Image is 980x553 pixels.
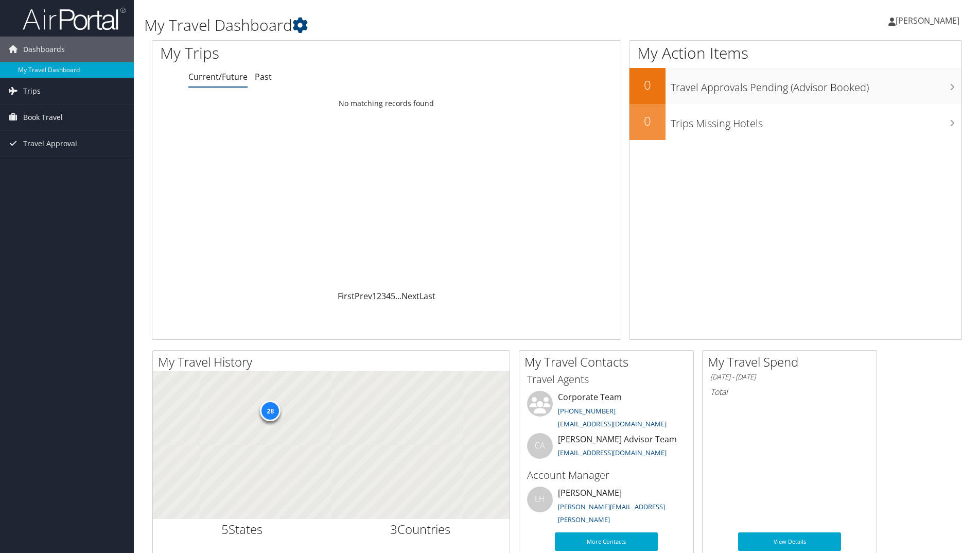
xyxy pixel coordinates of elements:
[522,433,691,466] li: [PERSON_NAME] Advisor Team
[152,94,621,113] td: No matching records found
[555,532,658,551] a: More Contacts
[896,15,959,26] span: [PERSON_NAME]
[339,521,502,538] h2: Countries
[255,71,272,82] a: Past
[401,290,419,302] a: Next
[710,386,869,398] h6: Total
[161,521,324,538] h2: States
[377,290,381,302] a: 2
[527,487,553,512] div: LH
[558,448,667,457] a: [EMAIL_ADDRESS][DOMAIN_NAME]
[395,290,401,302] span: …
[527,433,553,459] div: CA
[23,105,63,130] span: Book Travel
[419,290,435,302] a: Last
[522,391,691,433] li: Corporate Team
[144,14,694,36] h1: My Travel Dashboard
[629,68,961,104] a: 0Travel Approvals Pending (Advisor Booked)
[527,372,686,387] h3: Travel Agents
[671,75,961,95] h3: Travel Approvals Pending (Advisor Booked)
[381,290,386,302] a: 3
[558,419,667,428] a: [EMAIL_ADDRESS][DOMAIN_NAME]
[23,78,41,104] span: Trips
[221,521,229,538] span: 5
[671,111,961,131] h3: Trips Missing Hotels
[629,112,666,130] h2: 0
[260,400,281,421] div: 28
[160,42,418,64] h1: My Trips
[888,5,970,36] a: [PERSON_NAME]
[558,502,665,525] a: [PERSON_NAME][EMAIL_ADDRESS][PERSON_NAME]
[386,290,391,302] a: 4
[158,353,510,371] h2: My Travel History
[527,468,686,482] h3: Account Manager
[372,290,377,302] a: 1
[390,521,397,538] span: 3
[708,353,877,371] h2: My Travel Spend
[522,487,691,529] li: [PERSON_NAME]
[23,131,77,157] span: Travel Approval
[629,76,666,94] h2: 0
[558,406,616,416] a: [PHONE_NUMBER]
[338,290,355,302] a: First
[355,290,372,302] a: Prev
[629,42,961,64] h1: My Action Items
[524,353,693,371] h2: My Travel Contacts
[188,71,248,82] a: Current/Future
[738,532,841,551] a: View Details
[23,37,65,62] span: Dashboards
[629,104,961,140] a: 0Trips Missing Hotels
[23,7,126,31] img: airportal-logo.png
[391,290,395,302] a: 5
[710,372,869,382] h6: [DATE] - [DATE]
